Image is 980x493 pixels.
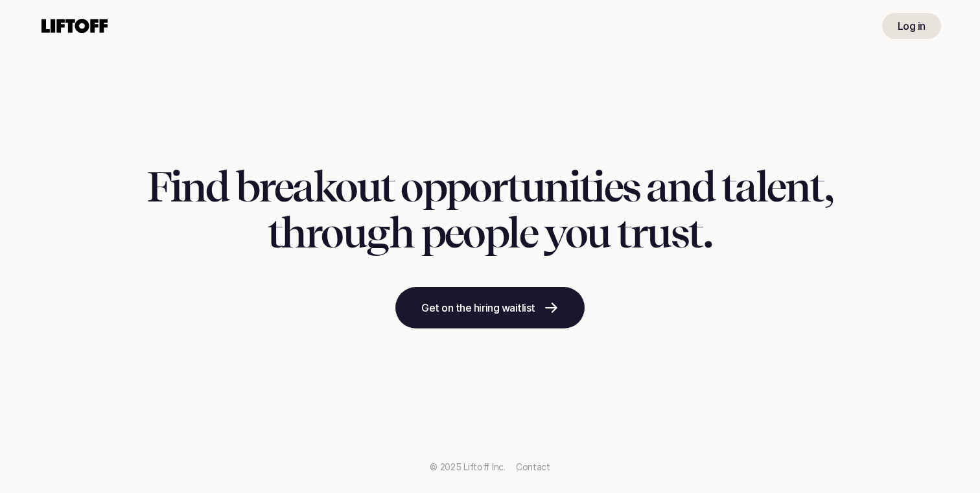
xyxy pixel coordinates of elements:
p: Get on the hiring waitlist [421,300,535,315]
p: © 2025 Liftoff Inc. [430,461,506,474]
p: Log in [898,18,926,34]
a: Log in [882,13,941,39]
a: Contact [516,462,550,472]
a: Get on the hiring waitlist [395,287,585,328]
h1: Find breakout opportunities and talent, through people you trust. [147,165,833,256]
